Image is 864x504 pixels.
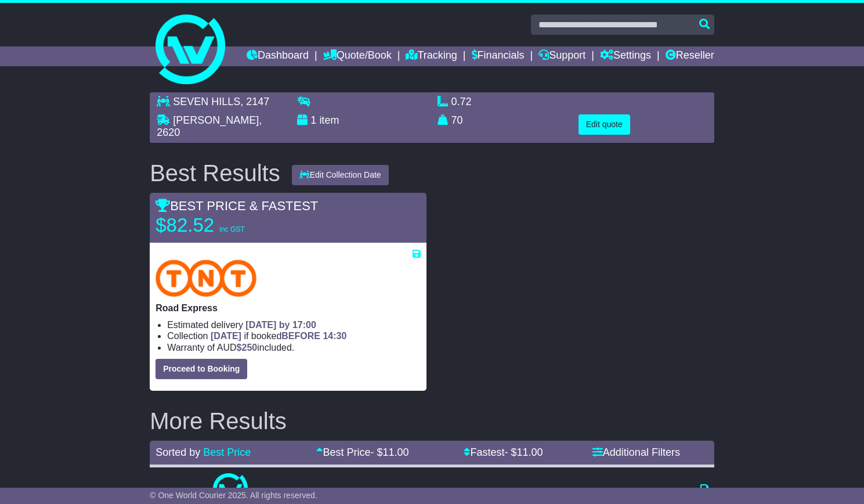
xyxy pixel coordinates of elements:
[592,447,680,458] a: Additional Filters
[472,46,525,66] a: Financials
[156,303,420,314] p: Road Express
[406,46,457,66] a: Tracking
[666,46,714,66] a: Reseller
[310,114,316,126] span: 1
[156,214,301,237] p: $82.52
[156,199,318,213] span: BEST PRICE & FASTEST
[156,260,256,297] img: TNT Domestic: Road Express
[242,343,258,352] span: 250
[240,96,269,107] span: , 2147
[167,319,420,330] li: Estimated delivery
[579,114,630,135] button: Edit quote
[150,408,714,434] h2: More Results
[504,447,543,458] span: - $
[451,114,463,126] span: 70
[156,447,200,458] span: Sorted by
[157,114,262,139] span: , 2620
[538,46,585,66] a: Support
[323,46,392,66] a: Quote/Book
[292,165,389,185] button: Edit Collection Date
[219,225,244,233] span: inc GST
[247,46,309,66] a: Dashboard
[319,114,339,126] span: item
[211,331,346,341] span: if booked
[150,491,317,500] span: © One World Courier 2025. All rights reserved.
[516,447,543,458] span: 11.00
[173,96,240,107] span: SEVEN HILLS
[382,447,408,458] span: 11.00
[281,331,320,341] span: BEFORE
[245,320,316,330] span: [DATE] by 17:00
[156,359,247,379] button: Proceed to Booking
[316,447,408,458] a: Best Price- $11.00
[167,330,420,341] li: Collection
[464,447,543,458] a: Fastest- $11.00
[167,342,420,353] li: Warranty of AUD included.
[600,46,651,66] a: Settings
[237,343,258,352] span: $
[144,160,286,186] div: Best Results
[211,331,241,341] span: [DATE]
[451,96,472,107] span: 0.72
[323,331,346,341] span: 14:30
[370,447,408,458] span: - $
[173,114,259,126] span: [PERSON_NAME]
[203,447,251,458] a: Best Price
